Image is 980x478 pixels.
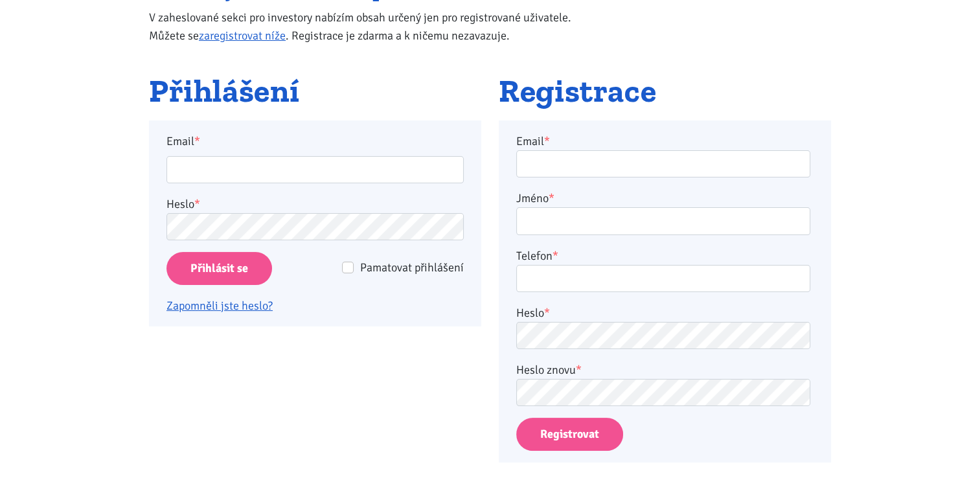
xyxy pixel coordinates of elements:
[360,260,464,275] span: Pamatovat přihlášení
[544,306,550,320] abbr: required
[149,74,481,109] h2: Přihlášení
[199,28,286,43] a: zaregistrovat níže
[166,299,273,313] a: Zapomněli jste heslo?
[158,132,473,150] label: Email
[166,195,200,213] label: Heslo
[166,252,272,285] input: Přihlásit se
[499,74,831,109] h2: Registrace
[544,134,550,148] abbr: required
[553,249,558,263] abbr: required
[516,361,582,379] label: Heslo znovu
[516,247,558,265] label: Telefon
[576,363,582,377] abbr: required
[549,191,554,205] abbr: required
[516,304,550,322] label: Heslo
[516,189,554,207] label: Jméno
[516,132,550,150] label: Email
[516,418,623,451] button: Registrovat
[149,8,598,45] p: V zaheslované sekci pro investory nabízím obsah určený jen pro registrované uživatele. Můžete se ...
